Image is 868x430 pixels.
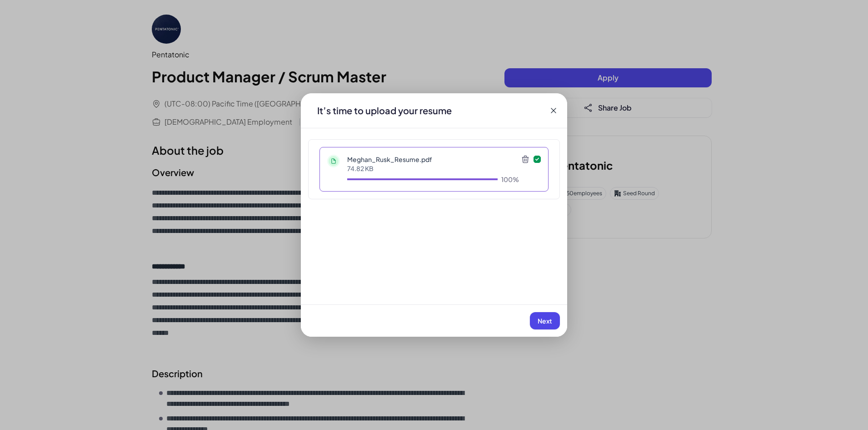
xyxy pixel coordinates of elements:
div: It’s time to upload your resume [310,104,459,117]
button: Next [530,312,560,329]
p: Meghan_Rusk_Resume.pdf [347,155,519,164]
span: Next [538,317,552,325]
p: 74.82 KB [347,164,519,173]
div: 100% [501,175,519,184]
